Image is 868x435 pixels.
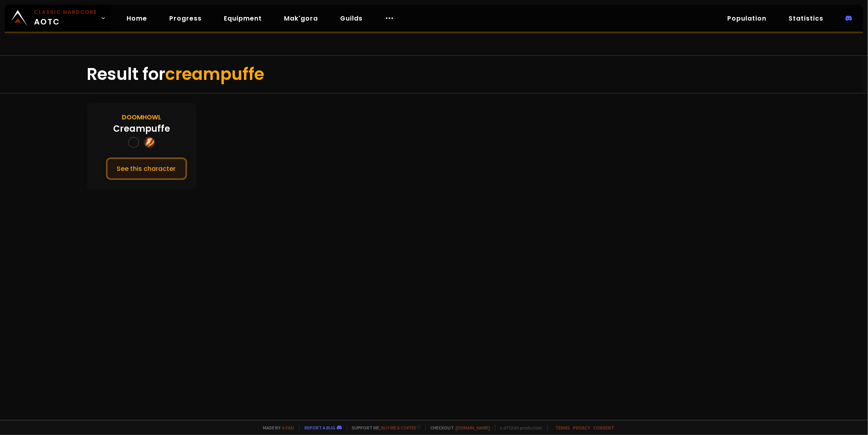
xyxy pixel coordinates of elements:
[495,425,543,431] span: v. d752d5 - production
[782,10,830,26] a: Statistics
[573,425,590,431] a: Privacy
[334,10,369,26] a: Guilds
[87,56,781,93] div: Result for
[425,425,490,431] span: Checkout
[5,5,111,32] a: Classic HardcoreAOTC
[259,425,294,431] span: Made by
[594,425,615,431] a: Consent
[106,157,187,180] button: See this character
[556,425,570,431] a: Terms
[721,10,773,26] a: Population
[278,10,324,26] a: Mak'gora
[382,425,421,431] a: Buy me a coffee
[456,425,490,431] a: [DOMAIN_NAME]
[166,62,265,86] span: creampuffe
[34,9,97,16] small: Classic Hardcore
[305,425,336,431] a: Report a bug
[113,122,170,135] div: Creampuffe
[34,9,97,28] span: AOTC
[347,425,421,431] span: Support me,
[163,10,208,26] a: Progress
[217,10,268,26] a: Equipment
[282,425,294,431] a: a fan
[122,112,161,122] div: Doomhowl
[120,10,153,26] a: Home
